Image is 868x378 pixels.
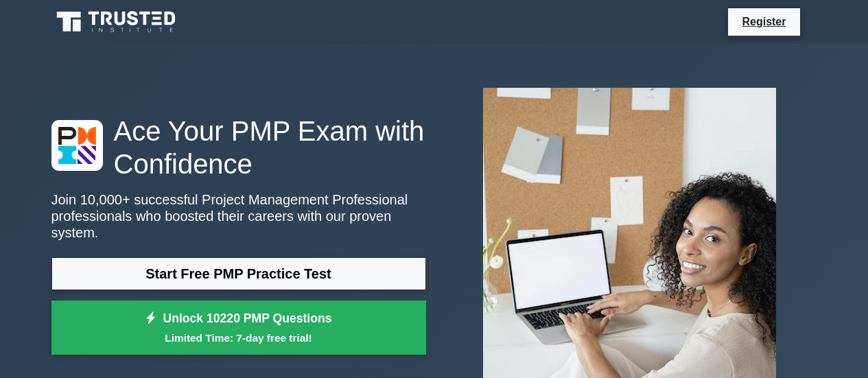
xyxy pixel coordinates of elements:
a: Register [734,13,794,30]
a: Unlock 10220 PMP QuestionsLimited Time: 7-day free trial! [51,300,426,355]
p: Join 10,000+ successful Project Management Professional professionals who boosted their careers w... [51,191,426,241]
small: Limited Time: 7-day free trial! [69,330,409,346]
a: Start Free PMP Practice Test [51,257,426,290]
h1: Ace Your PMP Exam with Confidence [51,115,426,180]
